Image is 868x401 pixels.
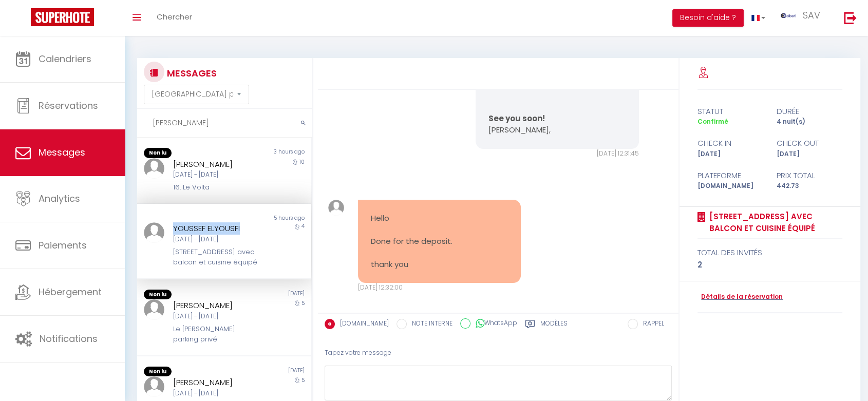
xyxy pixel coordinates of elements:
[39,239,87,252] span: Paiements
[144,367,172,377] span: Non lu
[144,158,164,179] img: ...
[299,158,305,166] span: 10
[173,222,261,235] div: YOUSSEF ELYOUSFI
[770,137,849,149] div: check out
[488,113,545,124] strong: See you soon!
[39,285,102,298] span: Hébergement
[144,290,172,300] span: Non lu
[224,214,312,222] div: 5 hours ago
[301,299,305,307] span: 5
[173,299,261,312] div: [PERSON_NAME]
[358,283,521,293] div: [DATE] 12:32:00
[144,222,164,243] img: ...
[407,319,452,330] label: NOTE INTERNE
[770,105,849,118] div: durée
[224,148,312,158] div: 3 hours ago
[691,169,770,182] div: Plateforme
[770,181,849,191] div: 442.73
[691,149,770,159] div: [DATE]
[803,9,820,22] span: SAV
[173,158,261,170] div: [PERSON_NAME]
[770,169,849,182] div: Prix total
[697,246,842,259] div: total des invités
[173,376,261,389] div: [PERSON_NAME]
[770,117,849,127] div: 4 nuit(s)
[488,124,626,136] p: [PERSON_NAME],
[173,312,261,321] div: [DATE] - [DATE]
[173,247,261,268] div: [STREET_ADDRESS] avec balcon et cuisine équipé
[224,290,312,300] div: [DATE]
[173,389,261,398] div: [DATE] - [DATE]
[144,376,164,397] img: ...
[325,340,672,366] div: Tapez votre message
[328,200,344,216] img: ...
[173,182,261,193] div: 16. Le Volta
[39,192,80,205] span: Analytics
[39,52,91,65] span: Calendriers
[691,137,770,149] div: check in
[371,213,508,271] pre: Hello Done for the deposit. thank you
[144,299,164,320] img: ...
[672,9,744,27] button: Besoin d'aide ?
[638,319,664,330] label: RAPPEL
[697,259,842,271] div: 2
[173,235,261,244] div: [DATE] - [DATE]
[697,117,728,126] span: Confirmé
[476,149,639,159] div: [DATE] 12:31:45
[173,170,261,180] div: [DATE] - [DATE]
[164,62,217,85] h3: MESSAGES
[781,13,796,18] img: ...
[31,8,94,26] img: Super Booking
[224,367,312,377] div: [DATE]
[706,211,842,235] a: [STREET_ADDRESS] avec balcon et cuisine équipé
[335,319,389,330] label: [DOMAIN_NAME]
[470,318,517,330] label: WhatsApp
[301,222,305,230] span: 4
[844,11,857,24] img: logout
[137,109,312,138] input: Rechercher un mot clé
[770,149,849,159] div: [DATE]
[691,105,770,118] div: statut
[173,324,261,345] div: Le [PERSON_NAME] parking privé
[540,319,568,332] label: Modèles
[157,11,192,22] span: Chercher
[39,146,85,159] span: Messages
[301,376,305,384] span: 5
[40,332,98,345] span: Notifications
[691,181,770,191] div: [DOMAIN_NAME]
[144,148,172,158] span: Non lu
[39,99,98,112] span: Réservations
[697,292,783,302] a: Détails de la réservation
